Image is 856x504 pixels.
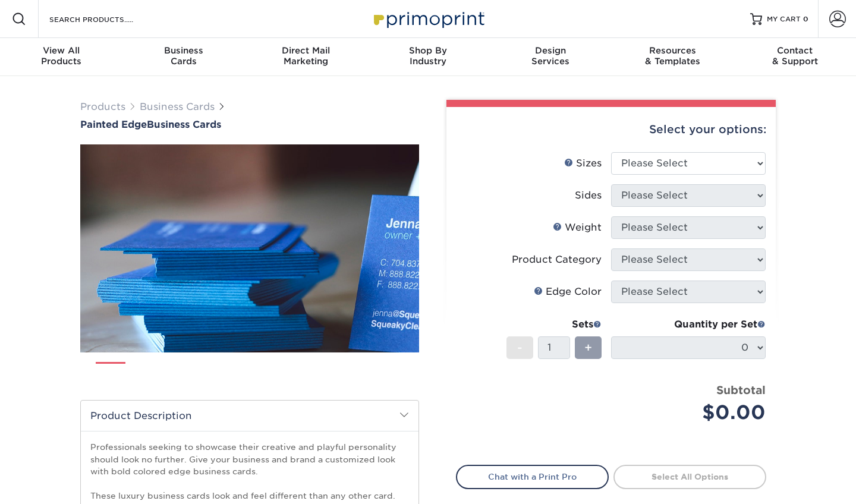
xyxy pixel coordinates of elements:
img: Painted Edge 01 [80,79,419,418]
div: Sets [506,317,602,332]
div: Cards [122,45,245,67]
span: Painted Edge [80,119,147,130]
div: Services [489,45,612,67]
div: Sizes [564,156,602,171]
a: Products [80,101,125,112]
div: & Templates [612,45,734,67]
span: Business [122,45,245,56]
div: & Support [734,45,856,67]
span: 0 [803,15,808,23]
a: BusinessCards [122,38,245,76]
a: Business Cards [140,101,215,112]
span: Direct Mail [244,45,367,56]
img: Business Cards 06 [295,357,325,387]
a: Contact& Support [734,38,856,76]
div: Industry [367,45,489,67]
a: Painted EdgeBusiness Cards [80,119,419,130]
div: Weight [553,220,602,235]
h1: Business Cards [80,119,419,130]
img: Business Cards 02 [136,357,165,387]
img: Primoprint [369,6,487,31]
div: Sides [575,188,602,203]
div: Marketing [244,45,367,67]
span: + [584,339,592,357]
input: SEARCH PRODUCTS..... [48,12,164,26]
img: Business Cards 03 [175,357,205,387]
h2: Product Description [81,401,418,431]
img: Business Cards 07 [335,357,364,387]
span: Design [489,45,612,56]
img: Business Cards 01 [96,358,125,388]
span: Resources [612,45,734,56]
img: Business Cards 08 [374,357,404,387]
div: Select your options: [456,107,766,152]
a: DesignServices [489,38,612,76]
a: Direct MailMarketing [244,38,367,76]
span: Shop By [367,45,489,56]
img: Business Cards 05 [255,357,285,387]
div: Edge Color [534,285,602,299]
span: - [517,339,523,357]
strong: Subtotal [716,383,766,396]
a: Resources& Templates [612,38,734,76]
a: Chat with a Print Pro [456,465,609,489]
a: Select All Options [613,465,766,489]
img: Business Cards 04 [215,357,245,387]
div: Quantity per Set [611,317,766,332]
div: $0.00 [620,398,766,427]
div: Product Category [512,253,602,267]
span: Contact [734,45,856,56]
a: Shop ByIndustry [367,38,489,76]
span: MY CART [767,14,801,24]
